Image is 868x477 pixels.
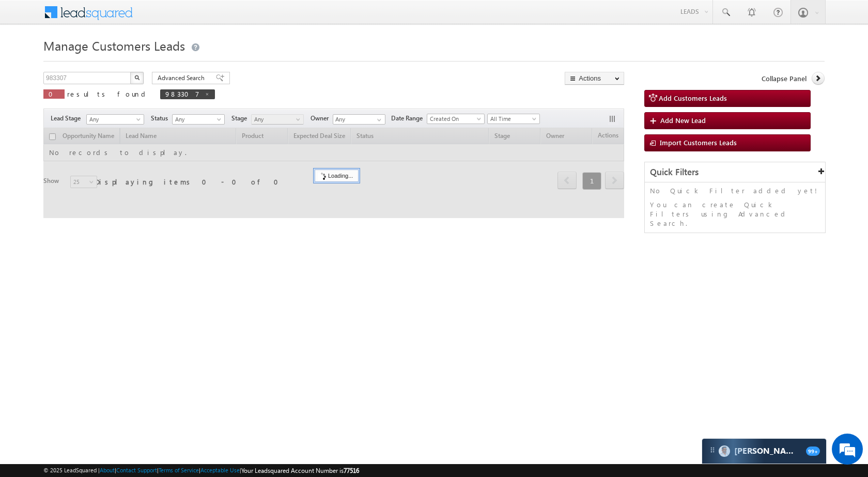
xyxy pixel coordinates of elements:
span: Import Customers Leads [660,138,737,147]
a: Acceptable Use [200,467,240,473]
span: Status [151,114,172,123]
span: Add New Lead [660,116,706,125]
span: Collapse Panel [762,74,807,83]
span: Stage [231,114,251,123]
span: Add Customers Leads [659,94,727,102]
a: About [100,467,115,473]
a: Contact Support [116,467,157,473]
span: 983307 [165,89,199,98]
span: Lead Stage [51,114,85,123]
span: Any [173,115,222,124]
span: Any [87,115,141,124]
a: Any [172,114,225,125]
button: Actions [565,72,624,85]
p: You can create Quick Filters using Advanced Search. [650,200,820,228]
span: Created On [427,114,481,124]
span: Date Range [391,114,427,123]
a: Created On [427,114,485,124]
img: Search [134,75,139,80]
span: © 2025 LeadSquared | | | | | [43,466,359,475]
span: Advanced Search [158,73,208,83]
a: Any [251,114,304,125]
div: Loading... [315,170,359,182]
span: results found [67,89,149,98]
a: Terms of Service [159,467,199,473]
span: All Time [488,114,537,124]
span: Manage Customers Leads [43,37,185,54]
span: Your Leadsquared Account Number is [241,467,359,474]
a: Any [86,114,144,125]
a: Show All Items [371,115,384,125]
span: 77516 [344,467,359,474]
p: No Quick Filter added yet! [650,186,820,195]
span: Any [252,115,301,124]
input: Type to Search [333,114,385,125]
div: Quick Filters [645,162,825,182]
span: Owner [311,114,333,123]
div: carter-dragCarter[PERSON_NAME]99+ [702,438,827,464]
span: 0 [49,89,59,98]
span: 99+ [806,447,820,456]
img: carter-drag [708,446,717,454]
a: All Time [487,114,540,124]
